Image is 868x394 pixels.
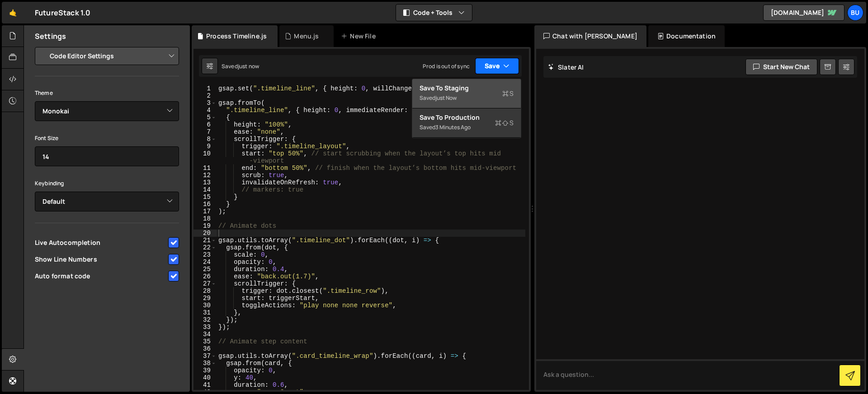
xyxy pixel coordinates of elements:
div: Process Timeline.js [206,32,267,41]
div: 20 [193,230,217,237]
div: 17 [193,208,217,215]
h2: Settings [35,31,66,41]
div: 19 [193,222,217,230]
div: 34 [193,331,217,338]
div: 31 [193,309,217,316]
a: [DOMAIN_NAME] [763,5,844,21]
div: 38 [193,360,217,367]
div: 9 [193,143,217,150]
div: 8 [193,136,217,143]
div: Menu.js [294,32,319,41]
label: Keybinding [35,179,64,188]
div: 7 [193,128,217,136]
div: 21 [193,237,217,244]
div: Saved [420,122,514,133]
div: 33 [193,324,217,331]
div: Save to Production [420,113,514,122]
div: 30 [193,302,217,309]
a: Bu [847,5,863,21]
div: 37 [193,352,217,360]
div: 16 [193,201,217,208]
div: 4 [193,107,217,114]
div: 27 [193,280,217,287]
label: Theme [35,89,53,98]
div: New File [341,32,379,41]
div: 41 [193,381,217,389]
div: 22 [193,244,217,251]
div: 5 [193,114,217,121]
div: 39 [193,367,217,374]
div: 32 [193,316,217,324]
div: 3 [193,99,217,107]
label: Font Size [35,134,58,143]
div: 13 [193,179,217,186]
div: 40 [193,374,217,381]
div: 1 [193,85,217,92]
button: Code + Tools [396,5,472,21]
span: S [502,89,514,98]
span: Live Autocompletion [35,238,167,247]
button: Save to ProductionS Saved3 minutes ago [412,108,521,138]
button: Save [475,58,519,74]
span: Show Line Numbers [35,255,167,264]
div: 10 [193,150,217,164]
div: FutureStack 1.0 [35,7,90,18]
div: 12 [193,172,217,179]
div: 3 minutes ago [435,123,471,131]
div: 18 [193,215,217,222]
div: Prod is out of sync [423,62,470,70]
div: 6 [193,121,217,128]
div: just now [435,94,457,102]
div: 11 [193,164,217,172]
div: 24 [193,258,217,266]
div: 14 [193,186,217,193]
span: S [495,118,514,127]
div: Saved [420,93,514,103]
div: 29 [193,295,217,302]
h2: Slater AI [548,63,584,71]
div: Chat with [PERSON_NAME] [534,25,646,47]
div: 2 [193,92,217,99]
div: Save to Staging [420,84,514,93]
div: 26 [193,273,217,280]
div: 23 [193,251,217,258]
button: Save to StagingS Savedjust now [412,79,521,108]
div: 25 [193,266,217,273]
div: 35 [193,338,217,345]
div: Documentation [648,25,725,47]
div: 15 [193,193,217,201]
span: Auto format code [35,272,167,281]
button: Start new chat [745,59,817,75]
div: Saved [222,62,259,70]
div: 36 [193,345,217,352]
div: just now [238,62,259,70]
a: 🤙 [2,2,24,23]
div: 28 [193,287,217,295]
